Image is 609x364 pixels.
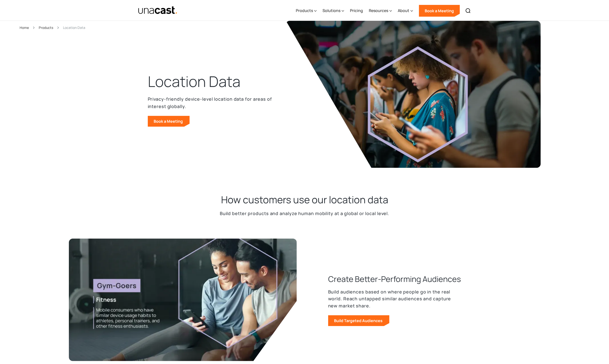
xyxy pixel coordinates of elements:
img: Search icon [465,8,471,14]
a: Book a Meeting [419,5,460,17]
div: Solutions [323,1,344,21]
p: Build audiences based on where people go in the real world. Reach untapped similar audiences and ... [328,288,461,309]
h2: How customers use our location data [221,193,388,206]
a: Pricing [350,1,363,21]
a: Home [20,25,29,30]
div: About [398,1,413,21]
div: Products [296,1,317,21]
h1: Location Data [148,72,240,91]
a: Book a Meeting [148,116,190,127]
a: Build Targeted Audiences [328,315,389,326]
img: Unacast text logo [138,6,178,15]
p: Privacy-friendly device-level location data for areas of interest globally. [148,95,275,110]
h3: Create Better-Performing Audiences [328,274,461,284]
div: Products [296,8,313,13]
img: Man and Woman at a gym, looking at the woman's phone. There is demographic data overlaid on top o... [69,239,297,361]
div: About [398,8,409,13]
div: Solutions [323,8,340,13]
img: Image of girl on phone in subway, surrounded by other people on phones [286,21,541,168]
div: Resources [369,1,392,21]
a: Products [39,25,53,30]
div: Location Data [63,25,85,30]
a: home [138,6,178,15]
div: Resources [369,8,388,13]
p: Build better products and analyze human mobility at a global or local level. [220,210,389,217]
